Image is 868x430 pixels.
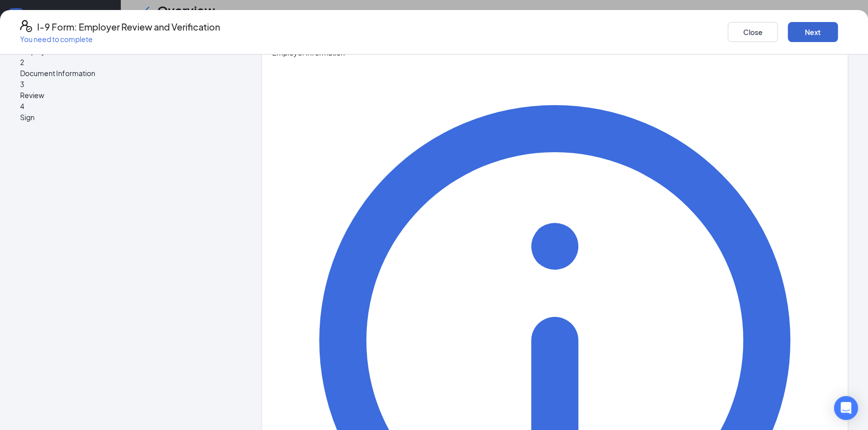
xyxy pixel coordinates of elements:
span: 3 [20,80,24,89]
p: You need to complete [20,34,220,44]
button: Close [728,22,778,42]
button: Next [788,22,838,42]
svg: FormI9EVerifyIcon [20,20,32,32]
span: Review [20,90,227,101]
span: 4 [20,102,24,111]
span: Sign [20,112,227,123]
span: Document Information [20,68,227,79]
h4: I-9 Form: Employer Review and Verification [37,20,220,34]
div: Open Intercom Messenger [834,396,858,420]
span: 2 [20,58,24,67]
